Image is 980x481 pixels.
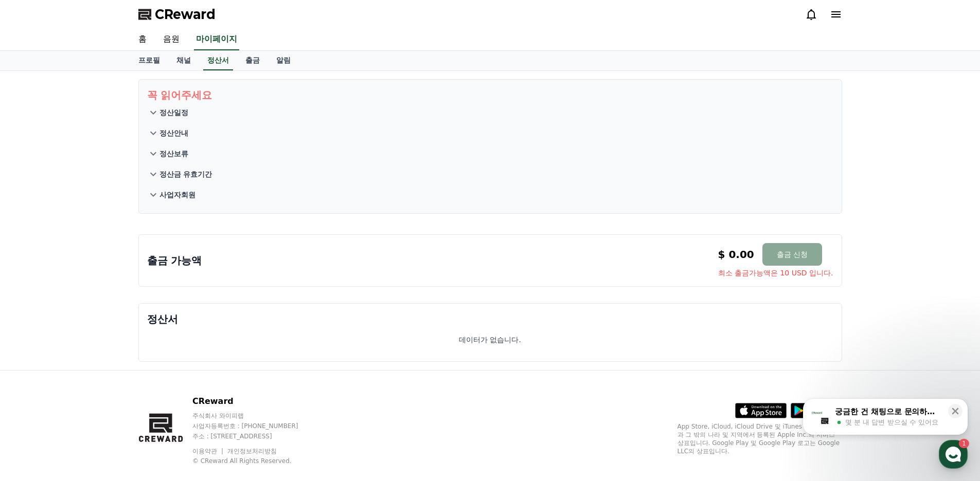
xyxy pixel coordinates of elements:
span: 1 [104,325,108,334]
p: CReward [192,395,318,408]
a: 마이페이지 [194,29,239,50]
p: App Store, iCloud, iCloud Drive 및 iTunes Store는 미국과 그 밖의 나라 및 지역에서 등록된 Apple Inc.의 서비스 상표입니다. Goo... [678,422,842,455]
p: 주식회사 와이피랩 [192,412,318,420]
span: 홈 [32,341,39,349]
button: 정산안내 [147,123,833,143]
p: 정산일정 [159,107,188,118]
a: 프로필 [130,51,168,70]
span: CReward [155,6,216,23]
a: 개인정보처리방침 [227,448,277,455]
button: 정산금 유효기간 [147,164,833,184]
a: CReward [138,6,216,23]
p: $ 0.00 [718,247,754,262]
button: 정산보류 [147,143,833,164]
a: 음원 [155,29,188,50]
a: 이용약관 [192,448,225,455]
p: 정산서 [147,312,833,326]
span: 최소 출금가능액은 10 USD 입니다. [718,268,833,278]
button: 정산일정 [147,102,833,123]
p: 출금 가능액 [147,253,202,268]
button: 출금 신청 [762,243,822,266]
a: 알림 [268,51,299,70]
span: 대화 [94,342,106,350]
p: 사업자회원 [159,190,195,200]
button: 사업자회원 [147,184,833,205]
a: 홈 [3,326,68,351]
span: 설정 [159,341,171,349]
p: 정산금 유효기간 [159,169,212,179]
a: 정산서 [203,51,233,70]
p: 사업자등록번호 : [PHONE_NUMBER] [192,422,318,430]
a: 설정 [133,326,198,351]
p: 데이터가 없습니다. [459,335,521,345]
p: 정산안내 [159,128,188,138]
a: 출금 [237,51,268,70]
p: 정산보류 [159,149,188,159]
a: 채널 [168,51,199,70]
a: 홈 [130,29,155,50]
p: 주소 : [STREET_ADDRESS] [192,432,318,440]
p: 꼭 읽어주세요 [147,88,833,102]
p: © CReward All Rights Reserved. [192,457,318,465]
a: 1대화 [68,326,133,351]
